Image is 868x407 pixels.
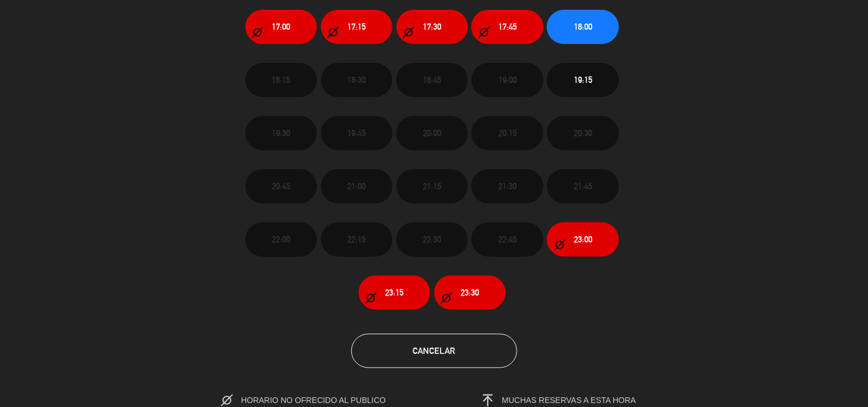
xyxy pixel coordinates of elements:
[423,233,441,246] span: 22:30
[547,116,619,150] button: 20:30
[272,126,290,139] span: 19:30
[397,169,468,203] button: 21:15
[397,63,468,97] button: 18:45
[413,346,455,356] span: Cancelar
[359,276,430,310] button: 23:15
[547,169,619,203] button: 21:45
[347,233,366,246] span: 22:15
[397,116,468,150] button: 20:00
[547,222,619,257] button: 23:00
[574,233,592,246] span: 23:00
[498,126,517,139] span: 20:15
[347,73,366,86] span: 18:30
[245,63,317,97] button: 18:15
[397,222,468,257] button: 22:30
[272,20,290,33] span: 17:00
[321,10,393,44] button: 17:15
[471,169,543,203] button: 21:30
[351,334,517,368] button: Cancelar
[574,73,592,86] span: 19:15
[321,222,393,257] button: 22:15
[245,222,317,257] button: 22:00
[347,179,366,193] span: 21:00
[272,233,290,246] span: 22:00
[471,63,543,97] button: 19:00
[471,116,543,150] button: 20:15
[397,10,468,44] button: 17:30
[471,10,543,44] button: 17:45
[423,20,441,33] span: 17:30
[471,222,543,257] button: 22:45
[385,286,403,299] span: 23:15
[347,126,366,139] span: 19:45
[461,286,479,299] span: 23:30
[498,233,517,246] span: 22:45
[245,10,317,44] button: 17:00
[272,179,290,193] span: 20:45
[321,63,393,97] button: 18:30
[423,126,441,139] span: 20:00
[347,20,366,33] span: 17:15
[498,20,517,33] span: 17:45
[321,169,393,203] button: 21:00
[241,396,410,405] span: HORARIO NO OFRECIDO AL PUBLICO
[423,179,441,193] span: 21:15
[574,179,592,193] span: 21:45
[547,10,619,44] button: 18:00
[502,396,636,405] span: MUCHAS RESERVAS A ESTA HORA
[245,116,317,150] button: 19:30
[321,116,393,150] button: 19:45
[245,169,317,203] button: 20:45
[498,73,517,86] span: 19:00
[434,276,506,310] button: 23:30
[423,73,441,86] span: 18:45
[498,179,517,193] span: 21:30
[547,63,619,97] button: 19:15
[272,73,290,86] span: 18:15
[574,20,592,33] span: 18:00
[574,126,592,139] span: 20:30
